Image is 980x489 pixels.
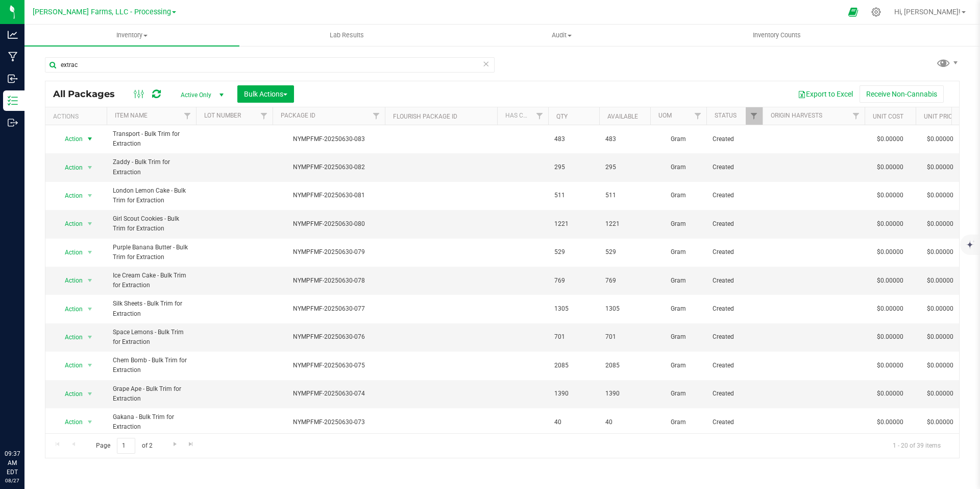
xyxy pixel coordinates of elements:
[8,30,18,40] inline-svg: Analytics
[554,219,593,229] span: 1221
[713,361,756,370] span: Created
[113,186,190,205] span: London Lemon Cake - Bulk Trim for Extraction
[922,245,959,260] span: $0.00000
[113,129,190,149] span: Transport - Bulk Trim for Extraction
[656,162,700,172] span: Gram
[554,361,593,370] span: 2085
[922,273,959,288] span: $0.00000
[739,31,815,40] span: Inventory Counts
[713,162,756,172] span: Created
[922,160,959,175] span: $0.00000
[455,31,669,40] span: Audit
[84,358,96,372] span: select
[605,332,644,342] span: 701
[531,107,548,125] a: Filter
[554,332,593,342] span: 701
[865,153,916,181] td: $0.00000
[554,276,593,286] span: 769
[922,415,959,430] span: $0.00000
[271,219,386,229] div: NYMPFMF-20250630-080
[56,330,83,344] span: Action
[271,361,386,370] div: NYMPFMF-20250630-075
[605,191,644,200] span: 511
[605,361,644,370] span: 2085
[922,330,959,344] span: $0.00000
[53,88,125,100] span: All Packages
[113,384,190,404] span: Grape Ape - Bulk Trim for Extraction
[8,52,18,62] inline-svg: Manufacturing
[184,438,199,452] a: Go to the last page
[713,134,756,144] span: Created
[204,112,241,119] a: Lot Number
[117,438,135,454] input: 1
[922,132,959,147] span: $0.00000
[368,107,385,125] a: Filter
[865,125,916,153] td: $0.00000
[922,386,959,401] span: $0.00000
[656,332,700,342] span: Gram
[113,356,190,375] span: Chem Bomb - Bulk Trim for Extraction
[605,219,644,229] span: 1221
[605,276,644,286] span: 769
[656,417,700,427] span: Gram
[865,182,916,210] td: $0.00000
[713,417,756,427] span: Created
[10,407,41,438] iframe: Resource center
[860,85,944,103] button: Receive Non-Cannabis
[922,188,959,203] span: $0.00000
[56,358,83,372] span: Action
[554,417,593,427] span: 40
[885,438,949,453] span: 1 - 20 of 39 items
[113,412,190,432] span: Gakana - Bulk Trim for Extraction
[8,96,18,106] inline-svg: Inventory
[865,352,916,380] td: $0.00000
[605,304,644,314] span: 1305
[865,267,916,295] td: $0.00000
[271,417,386,427] div: NYMPFMF-20250630-073
[656,134,700,144] span: Gram
[656,389,700,399] span: Gram
[713,332,756,342] span: Created
[656,361,700,370] span: Gram
[84,415,96,429] span: select
[45,57,495,73] input: Search Package ID, Item Name, SKU, Lot or Part Number...
[865,295,916,323] td: $0.00000
[482,57,489,71] span: Clear
[713,219,756,229] span: Created
[605,247,644,257] span: 529
[656,191,700,200] span: Gram
[84,302,96,316] span: select
[271,162,386,172] div: NYMPFMF-20250630-082
[84,330,96,344] span: select
[56,132,83,146] span: Action
[113,299,190,318] span: Silk Sheets - Bulk Trim for Extraction
[746,107,763,125] a: Filter
[656,219,700,229] span: Gram
[865,408,916,436] td: $0.00000
[554,304,593,314] span: 1305
[84,245,96,260] span: select
[924,113,956,120] a: Unit Price
[5,477,20,484] p: 08/27
[56,415,83,429] span: Action
[554,134,593,144] span: 483
[5,449,20,477] p: 09:37 AM EDT
[113,271,190,290] span: Ice Cream Cake - Bulk Trim for Extraction
[113,328,190,347] span: Space Lemons - Bulk Trim for Extraction
[271,276,386,286] div: NYMPFMF-20250630-078
[715,112,737,119] a: Status
[670,25,885,46] a: Inventory Counts
[84,387,96,401] span: select
[271,389,386,399] div: NYMPFMF-20250630-074
[922,301,959,316] span: $0.00000
[239,25,454,46] a: Lab Results
[56,160,83,175] span: Action
[56,189,83,203] span: Action
[393,113,457,120] a: Flourish Package ID
[271,247,386,257] div: NYMPFMF-20250630-079
[497,107,548,125] th: Has COA
[656,276,700,286] span: Gram
[56,217,83,231] span: Action
[271,191,386,200] div: NYMPFMF-20250630-081
[56,302,83,316] span: Action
